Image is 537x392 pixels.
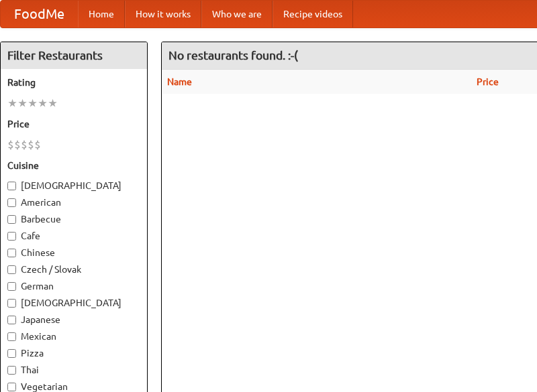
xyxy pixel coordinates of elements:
li: $ [34,137,41,152]
li: $ [7,137,14,152]
li: ★ [7,96,17,111]
input: American [7,198,16,207]
a: FoodMe [1,1,78,27]
ng-pluralize: No restaurants found. :-( [168,49,298,62]
h5: Cuisine [7,159,140,172]
input: Czech / Slovak [7,265,16,274]
label: Thai [7,363,140,377]
input: Chinese [7,249,16,257]
li: ★ [48,96,58,111]
label: Barbecue [7,212,140,226]
label: Czech / Slovak [7,263,140,276]
label: Chinese [7,246,140,259]
li: ★ [28,96,38,111]
input: German [7,282,16,291]
h5: Rating [7,76,140,89]
label: Pizza [7,346,140,360]
label: [DEMOGRAPHIC_DATA] [7,296,140,310]
label: Cafe [7,229,140,243]
input: Pizza [7,349,16,358]
a: Who we are [201,1,273,27]
input: Cafe [7,232,16,241]
li: ★ [17,96,28,111]
label: Mexican [7,330,140,343]
a: How it works [125,1,201,27]
a: Name [167,76,192,87]
input: Japanese [7,316,16,324]
a: Price [477,76,499,87]
li: ★ [38,96,48,111]
input: [DEMOGRAPHIC_DATA] [7,182,16,190]
li: $ [21,137,28,152]
li: $ [14,137,21,152]
input: Thai [7,366,16,375]
li: $ [28,137,34,152]
a: Recipe videos [273,1,353,27]
label: [DEMOGRAPHIC_DATA] [7,179,140,192]
input: [DEMOGRAPHIC_DATA] [7,299,16,308]
label: German [7,279,140,293]
input: Barbecue [7,215,16,224]
input: Vegetarian [7,383,16,391]
label: Japanese [7,313,140,326]
label: American [7,196,140,209]
h5: Price [7,117,140,131]
a: Home [78,1,125,27]
input: Mexican [7,332,16,341]
h4: Filter Restaurants [1,42,147,69]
